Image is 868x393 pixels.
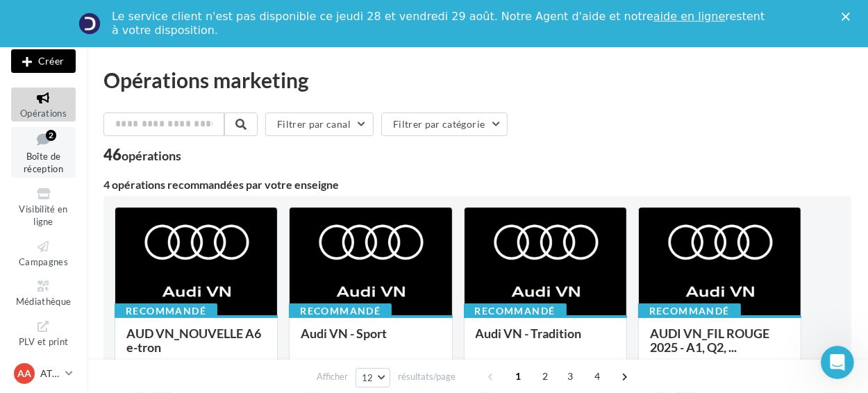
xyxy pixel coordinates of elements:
[17,367,31,381] span: AA
[78,12,101,35] img: Profile image for Service-Client
[122,149,181,162] div: opérations
[20,108,67,119] span: Opérations
[19,203,67,228] span: Visibilité en ligne
[16,296,72,307] span: Médiathèque
[381,112,508,136] button: Filtrer par catégorie
[586,365,608,387] span: 4
[24,151,63,175] span: Boîte de réception
[356,368,391,387] button: 12
[11,49,76,73] div: Nouvelle campagne
[112,10,767,37] div: Le service client n'est pas disponible ce jeudi 28 et vendredi 29 août. Notre Agent d'aide et not...
[362,372,374,383] span: 12
[11,127,76,178] a: Boîte de réception2
[653,10,725,23] a: aide en ligne
[650,326,769,355] span: AUDI VN_FIL ROUGE 2025 - A1, Q2, ...
[103,147,181,162] div: 46
[317,370,348,383] span: Afficher
[534,365,556,387] span: 2
[46,130,56,141] div: 2
[11,183,76,231] a: Visibilité en ligne
[11,276,76,310] a: Médiathèque
[11,49,76,73] button: Créer
[40,367,60,381] p: ATT - Audi
[638,303,741,319] div: Recommandé
[398,370,456,383] span: résultats/page
[265,112,374,136] button: Filtrer par canal
[11,87,76,122] a: Opérations
[11,360,76,387] a: AA ATT - Audi
[19,256,68,267] span: Campagnes
[842,12,856,21] div: Fermer
[821,346,854,379] iframe: Intercom live chat
[464,303,567,319] div: Recommandé
[507,365,529,387] span: 1
[11,316,76,376] a: PLV et print personnalisable
[17,333,70,373] span: PLV et print personnalisable
[289,303,392,319] div: Recommandé
[115,303,217,319] div: Recommandé
[559,365,581,387] span: 3
[11,236,76,270] a: Campagnes
[126,326,261,355] span: AUD VN_NOUVELLE A6 e-tron
[301,326,387,341] span: Audi VN - Sport
[103,69,851,90] div: Opérations marketing
[103,179,851,190] div: 4 opérations recommandées par votre enseigne
[476,326,582,341] span: Audi VN - Tradition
